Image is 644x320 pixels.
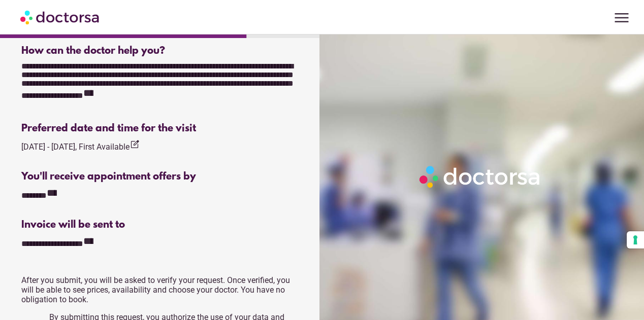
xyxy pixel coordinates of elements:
div: Preferred date and time for the visit [21,123,300,134]
span: menu [612,8,631,27]
img: Doctorsa.com [20,6,101,28]
p: After you submit, you will be asked to verify your request. Once verified, you will be able to se... [21,275,300,304]
div: How can the doctor help you? [21,45,300,57]
div: [DATE] - [DATE], First Available [21,139,140,153]
div: You'll receive appointment offers by [21,171,300,183]
button: Your consent preferences for tracking technologies [627,231,644,248]
i: edit_square [130,139,140,150]
div: Invoice will be sent to [21,219,300,231]
img: Logo-Doctorsa-trans-White-partial-flat.png [416,162,545,191]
